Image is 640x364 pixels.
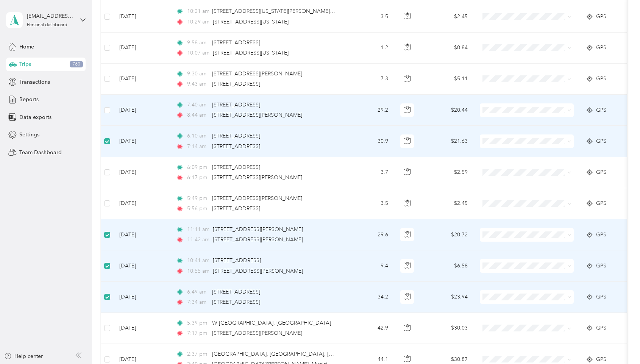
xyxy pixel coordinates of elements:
span: [STREET_ADDRESS] [212,143,260,150]
td: [DATE] [113,1,170,32]
span: [STREET_ADDRESS][PERSON_NAME] [212,174,302,181]
span: [STREET_ADDRESS] [213,257,261,264]
span: GPS [596,137,606,145]
span: Reports [19,95,39,103]
span: 6:49 am [187,288,209,296]
span: GPS [596,324,606,332]
td: 7.3 [344,64,394,95]
span: Home [19,43,34,51]
span: 7:14 am [187,142,209,151]
td: [DATE] [113,64,170,95]
span: [STREET_ADDRESS] [212,81,260,87]
span: 10:07 am [187,49,209,57]
span: 9:30 am [187,70,209,78]
span: GPS [596,199,606,208]
span: W [GEOGRAPHIC_DATA], [GEOGRAPHIC_DATA] [212,320,331,326]
td: $2.59 [421,157,474,188]
span: [STREET_ADDRESS][PERSON_NAME] [212,330,302,336]
span: 9:43 am [187,80,209,88]
span: GPS [596,293,606,301]
span: 6:17 pm [187,173,209,182]
span: [STREET_ADDRESS][PERSON_NAME] [213,236,303,243]
td: 3.5 [344,1,394,32]
td: [DATE] [113,33,170,64]
span: Transactions [19,78,50,86]
span: 11:42 am [187,236,209,244]
td: 1.2 [344,33,394,64]
span: 5:39 pm [187,319,209,327]
td: $6.58 [421,250,474,281]
span: 6:10 am [187,132,209,140]
span: [STREET_ADDRESS] [212,102,260,108]
span: [STREET_ADDRESS][PERSON_NAME] [213,268,303,274]
span: [STREET_ADDRESS][US_STATE][PERSON_NAME][US_STATE] [212,8,357,14]
span: [STREET_ADDRESS] [212,205,260,212]
span: 760 [70,61,83,68]
div: [EMAIL_ADDRESS][DOMAIN_NAME] [27,12,74,20]
span: 7:34 am [187,298,209,306]
td: [DATE] [113,126,170,157]
td: 9.4 [344,250,394,281]
span: GPS [596,355,606,364]
span: Settings [19,131,39,139]
span: Team Dashboard [19,148,62,156]
div: Personal dashboard [27,23,67,27]
td: [DATE] [113,188,170,219]
td: 34.2 [344,282,394,313]
td: $30.03 [421,313,474,344]
span: GPS [596,168,606,177]
td: $2.45 [421,188,474,219]
span: [STREET_ADDRESS] [212,164,260,170]
button: Help center [4,352,43,360]
span: GPS [596,231,606,239]
span: 10:41 am [187,256,209,265]
span: [STREET_ADDRESS][PERSON_NAME] [213,226,303,233]
td: $20.44 [421,95,474,126]
span: 5:56 pm [187,205,209,213]
td: $21.63 [421,126,474,157]
span: [STREET_ADDRESS] [212,133,260,139]
td: 30.9 [344,126,394,157]
td: [DATE] [113,250,170,281]
td: 42.9 [344,313,394,344]
span: [GEOGRAPHIC_DATA], [GEOGRAPHIC_DATA], [GEOGRAPHIC_DATA], [GEOGRAPHIC_DATA][US_STATE], 23436, [GEO... [212,351,543,357]
span: [STREET_ADDRESS][PERSON_NAME] [212,112,302,118]
span: 7:17 pm [187,329,209,337]
span: GPS [596,44,606,52]
td: $5.11 [421,64,474,95]
td: [DATE] [113,282,170,313]
span: GPS [596,106,606,114]
span: Data exports [19,113,52,121]
span: 8:44 am [187,111,209,119]
span: 10:55 am [187,267,209,275]
td: [DATE] [113,157,170,188]
span: 7:40 am [187,101,209,109]
span: [STREET_ADDRESS] [212,299,260,305]
span: [STREET_ADDRESS] [212,289,260,295]
td: 29.6 [344,219,394,250]
span: Trips [19,60,31,68]
span: 5:49 pm [187,194,209,203]
span: 10:21 am [187,7,209,16]
iframe: Everlance-gr Chat Button Frame [598,322,640,364]
td: [DATE] [113,313,170,344]
td: 3.7 [344,157,394,188]
span: [STREET_ADDRESS] [212,39,260,46]
span: GPS [596,12,606,21]
span: 11:11 am [187,225,209,234]
td: $0.84 [421,33,474,64]
span: GPS [596,262,606,270]
span: 6:09 pm [187,163,209,172]
span: 2:37 pm [187,350,209,358]
td: [DATE] [113,219,170,250]
td: $20.72 [421,219,474,250]
td: 29.2 [344,95,394,126]
span: [STREET_ADDRESS][US_STATE] [213,50,289,56]
span: [STREET_ADDRESS][US_STATE] [213,19,289,25]
span: 10:29 am [187,18,209,26]
td: [DATE] [113,95,170,126]
td: 3.5 [344,188,394,219]
td: $2.45 [421,1,474,32]
td: $23.94 [421,282,474,313]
